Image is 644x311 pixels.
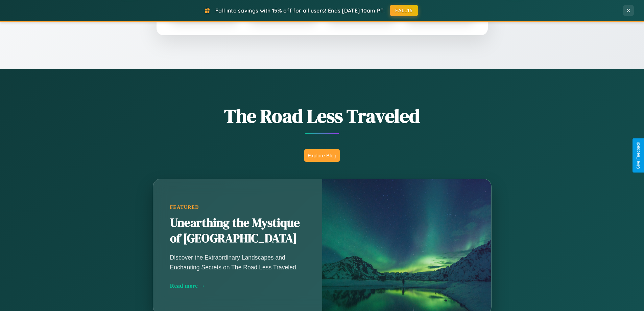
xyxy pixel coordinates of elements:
button: Explore Blog [304,149,340,162]
div: Give Feedback [636,142,641,169]
h2: Unearthing the Mystique of [GEOGRAPHIC_DATA] [170,215,305,246]
div: Read more → [170,282,305,289]
span: Fall into savings with 15% off for all users! Ends [DATE] 10am PT. [215,7,385,14]
div: Featured [170,204,305,210]
p: Discover the Extraordinary Landscapes and Enchanting Secrets on The Road Less Traveled. [170,253,305,272]
button: FALL15 [390,5,418,16]
h1: The Road Less Traveled [119,103,525,129]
